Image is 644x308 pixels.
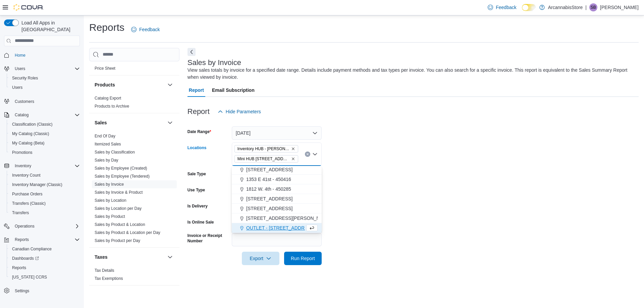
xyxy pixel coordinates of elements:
[15,163,31,169] span: Inventory
[9,199,80,207] span: Transfers (Classic)
[12,65,80,73] span: Users
[15,237,29,242] span: Reports
[95,182,124,187] span: Sales by Invoice
[485,1,519,14] a: Feedback
[9,254,80,262] span: Dashboards
[95,119,107,126] h3: Sales
[95,222,145,227] span: Sales by Product & Location
[95,96,121,101] a: Catalog Export
[12,122,53,127] span: Classification (Classic)
[9,181,80,189] span: Inventory Manager (Classic)
[1,161,83,171] button: Inventory
[226,108,261,115] span: Hide Parameters
[9,273,80,281] span: Washington CCRS
[89,94,179,113] div: Products
[89,266,179,285] div: Taxes
[9,190,45,198] a: Purchase Orders
[95,142,121,146] a: Itemized Sales
[95,182,124,187] a: Sales by Invoice
[95,198,126,203] span: Sales by Location
[12,210,29,215] span: Transfers
[246,186,291,192] span: 1812 W. 4th - 450285
[166,81,174,89] button: Products
[95,222,145,227] a: Sales by Product & Location
[7,83,83,92] button: Users
[95,81,115,88] h3: Products
[95,141,121,147] span: Itemized Sales
[9,139,47,147] a: My Catalog (Beta)
[496,4,516,11] span: Feedback
[9,120,55,128] a: Classification (Classic)
[9,273,50,281] a: [US_STATE] CCRS
[7,138,83,148] button: My Catalog (Beta)
[7,272,83,282] button: [US_STATE] CCRS
[237,145,290,152] span: Inventory HUB - [PERSON_NAME]
[12,236,80,244] span: Reports
[95,268,114,273] a: Tax Details
[246,215,331,222] span: [STREET_ADDRESS][PERSON_NAME]
[89,132,179,247] div: Sales
[95,190,143,195] span: Sales by Invoice & Product
[585,3,587,11] p: |
[12,173,41,178] span: Inventory Count
[591,3,596,11] span: SB
[187,59,241,67] h3: Sales by Invoice
[15,224,35,229] span: Operations
[15,112,29,118] span: Catalog
[95,158,118,163] span: Sales by Day
[9,264,80,272] span: Reports
[95,190,143,195] a: Sales by Invoice & Product
[12,274,47,280] span: [US_STATE] CCRS
[12,201,46,206] span: Transfers (Classic)
[9,130,52,138] a: My Catalog (Classic)
[9,83,25,91] a: Users
[95,276,123,281] span: Tax Exemptions
[166,119,174,127] button: Sales
[95,268,114,273] span: Tax Details
[12,111,31,119] button: Catalog
[9,209,80,217] span: Transfers
[95,238,140,243] span: Sales by Product per Day
[95,206,142,211] span: Sales by Location per Day
[12,51,80,59] span: Home
[9,245,54,253] a: Canadian Compliance
[305,151,310,157] button: Clear input
[12,191,43,197] span: Purchase Orders
[166,253,174,261] button: Taxes
[7,171,83,180] button: Inventory Count
[128,23,162,36] a: Feedback
[95,166,147,171] span: Sales by Employee (Created)
[7,254,83,263] a: Dashboards
[15,99,34,104] span: Customers
[95,238,140,243] a: Sales by Product per Day
[187,233,229,244] label: Invoice or Receipt Number
[95,119,165,126] button: Sales
[9,181,65,189] a: Inventory Manager (Classic)
[9,74,41,82] a: Security Roles
[1,286,83,296] button: Settings
[9,148,35,157] a: Promotions
[232,194,322,204] button: [STREET_ADDRESS]
[95,254,165,260] button: Taxes
[1,110,83,120] button: Catalog
[284,252,322,265] button: Run Report
[12,222,37,230] button: Operations
[12,236,32,244] button: Reports
[7,189,83,199] button: Purchase Orders
[12,287,80,295] span: Settings
[9,171,80,179] span: Inventory Count
[15,66,25,71] span: Users
[232,165,322,175] button: [STREET_ADDRESS]
[9,148,80,157] span: Promotions
[9,190,80,198] span: Purchase Orders
[89,21,124,34] h1: Reports
[1,64,83,73] button: Users
[95,230,160,235] a: Sales by Product & Location per Day
[291,157,295,161] button: Remove Mini HUB 6528 Victoria Dr - 450239 from selection in this group
[95,66,115,71] span: Price Sheet
[9,74,80,82] span: Security Roles
[12,98,37,106] a: Customers
[9,120,80,128] span: Classification (Classic)
[7,129,83,138] button: My Catalog (Classic)
[9,130,80,138] span: My Catalog (Classic)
